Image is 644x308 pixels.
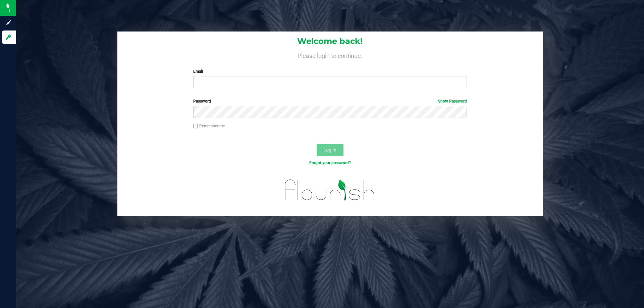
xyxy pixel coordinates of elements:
[193,99,211,104] span: Password
[323,147,336,152] span: Log In
[317,144,343,156] button: Log In
[309,161,351,165] a: Forgot your password?
[117,37,543,46] h1: Welcome back!
[193,124,198,129] input: Remember me
[193,123,225,129] label: Remember me
[193,68,467,74] label: Email
[277,173,383,207] img: flourish_logo.svg
[438,99,467,104] a: Show Password
[5,19,12,26] inline-svg: Sign up
[117,51,543,59] h4: Please login to continue.
[5,34,12,41] inline-svg: Log in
